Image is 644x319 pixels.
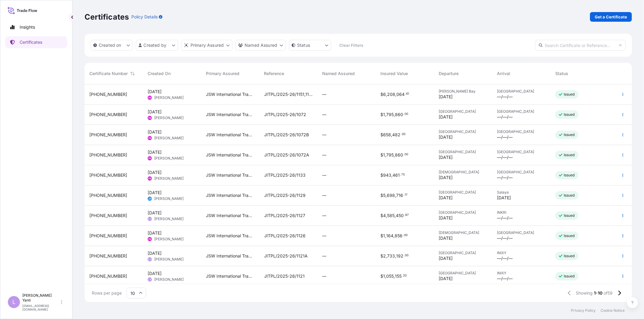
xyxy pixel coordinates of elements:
[400,174,401,176] span: .
[391,173,392,177] span: ,
[497,195,511,201] span: [DATE]
[154,176,184,181] span: [PERSON_NAME]
[564,153,575,157] p: Issued
[148,250,162,256] span: [DATE]
[264,253,308,259] span: JITPL/2025-26/1121A
[402,133,405,135] span: 00
[89,112,127,118] span: [PHONE_NUMBER]
[497,109,546,114] span: [GEOGRAPHIC_DATA]
[439,114,453,120] span: [DATE]
[401,133,402,135] span: .
[380,71,408,77] span: Insured Value
[12,299,15,305] span: L
[264,132,309,138] span: JITPL/2025-26/1072B
[386,153,394,157] span: 795
[394,153,395,157] span: ,
[385,274,386,278] span: ,
[148,169,162,175] span: [DATE]
[206,213,255,219] span: JSW International Tradecorp Pte. Ltd.
[497,190,546,195] span: Salaya
[439,195,453,201] span: [DATE]
[380,133,383,137] span: $
[564,132,575,137] p: Issued
[380,153,383,157] span: $
[405,254,409,257] span: 00
[322,213,327,219] span: —
[439,276,453,282] span: [DATE]
[439,170,487,175] span: [DEMOGRAPHIC_DATA]
[20,24,35,30] p: Insights
[89,152,127,158] span: [PHONE_NUMBER]
[394,112,395,117] span: ,
[386,92,387,96] span: ,
[497,114,513,120] span: —/—/—
[383,193,386,197] span: 5
[322,233,327,239] span: —
[148,115,151,121] span: PB
[395,112,403,117] span: 860
[439,109,487,114] span: [GEOGRAPHIC_DATA]
[555,71,568,77] span: Status
[264,71,284,77] span: Reference
[497,89,546,94] span: [GEOGRAPHIC_DATA]
[383,133,391,137] span: 658
[395,193,396,197] span: ,
[391,133,392,137] span: ,
[535,40,626,51] input: Search Certificate or Reference...
[497,235,513,241] span: —/—/—
[85,12,129,22] p: Certificates
[404,254,405,257] span: .
[148,196,151,202] span: JR
[564,274,575,279] p: Issued
[393,234,395,238] span: ,
[405,214,409,216] span: 87
[439,190,487,195] span: [GEOGRAPHIC_DATA]
[148,71,171,77] span: Created On
[396,213,404,218] span: 450
[385,153,386,157] span: ,
[497,255,513,261] span: —/—/—
[386,274,394,278] span: 055
[380,112,383,117] span: $
[439,210,487,215] span: [GEOGRAPHIC_DATA]
[439,89,487,94] span: [PERSON_NAME] Bay
[439,215,453,221] span: [DATE]
[154,196,184,201] span: [PERSON_NAME]
[206,253,255,259] span: JSW International Tradecorp Pte. Ltd.
[154,237,184,242] span: [PERSON_NAME]
[404,214,405,216] span: .
[383,274,385,278] span: 1
[571,308,596,313] a: Privacy Policy
[89,132,127,138] span: [PHONE_NUMBER]
[148,95,151,101] span: PB
[322,112,327,118] span: —
[322,132,327,138] span: —
[401,174,405,176] span: 75
[392,173,400,177] span: 461
[497,129,546,134] span: [GEOGRAPHIC_DATA]
[148,89,162,95] span: [DATE]
[439,94,453,100] span: [DATE]
[404,234,408,236] span: 00
[386,193,387,197] span: ,
[264,233,306,239] span: JITPL/2025-26/1126
[564,193,575,198] p: Issued
[439,129,487,134] span: [GEOGRAPHIC_DATA]
[497,71,510,77] span: Arrival
[380,234,383,238] span: $
[497,276,513,282] span: —/—/—
[89,91,127,97] span: [PHONE_NUMBER]
[385,234,386,238] span: ,
[402,275,403,277] span: .
[564,254,575,258] p: Issued
[383,173,391,177] span: 943
[264,91,313,97] span: JITPL/2025-26/1151,1151A TO 1151E
[92,290,122,296] span: Rows per page
[564,92,575,97] p: Issued
[89,172,127,178] span: [PHONE_NUMBER]
[322,192,327,198] span: —
[380,92,383,96] span: $
[99,42,121,48] p: Created on
[387,193,395,197] span: 698
[148,135,151,141] span: PB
